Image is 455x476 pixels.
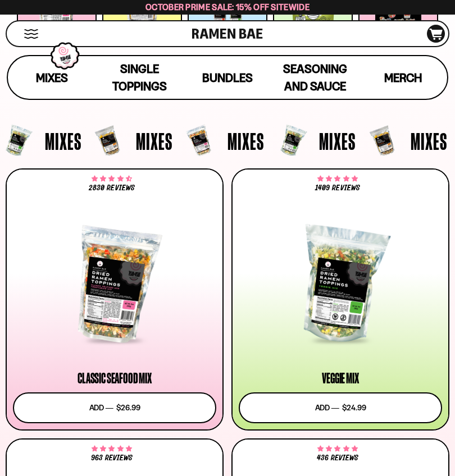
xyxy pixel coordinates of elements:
a: 4.68 stars 2830 reviews Classic Seafood Mix Add ― $26.99 [6,168,224,431]
a: 4.76 stars 1409 reviews Veggie Mix Add ― $24.99 [231,168,449,431]
span: Mixes [136,129,172,153]
span: Seasoning and Sauce [283,62,347,93]
span: Bundles [202,71,253,85]
span: 1409 reviews [315,184,360,192]
button: Add ― $26.99 [13,392,216,423]
button: Mobile Menu Trigger [24,29,39,39]
span: 963 reviews [91,454,133,462]
span: Mixes [411,129,447,153]
span: Merch [384,71,422,85]
button: Add ― $24.99 [239,392,442,423]
a: Bundles [184,56,271,99]
span: 4.75 stars [92,447,131,451]
span: Mixes [36,71,68,85]
span: Mixes [319,129,356,153]
span: Mixes [228,129,264,153]
div: Veggie Mix [322,372,358,385]
span: 4.76 stars [317,177,357,181]
span: 436 reviews [317,454,358,462]
a: Seasoning and Sauce [271,56,359,99]
a: Merch [360,56,447,99]
span: October Prime Sale: 15% off Sitewide [145,2,310,12]
div: Classic Seafood Mix [78,372,152,385]
span: 4.68 stars [92,177,131,181]
a: Single Toppings [95,56,183,99]
a: Mixes [8,56,95,99]
span: 2830 reviews [89,184,134,192]
span: Single Toppings [112,62,167,93]
span: Mixes [45,129,81,153]
span: 4.76 stars [317,447,357,451]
